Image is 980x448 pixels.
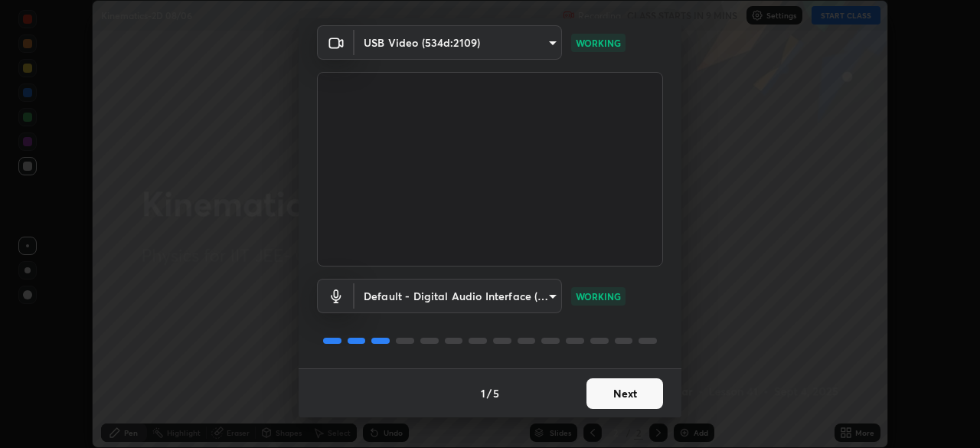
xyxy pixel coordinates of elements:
h4: 5 [493,385,499,401]
button: Next [586,378,663,409]
h4: / [487,385,492,401]
p: WORKING [576,36,621,50]
div: USB Video (534d:2109) [354,279,562,313]
div: USB Video (534d:2109) [354,25,562,60]
p: WORKING [576,289,621,303]
h4: 1 [481,385,485,401]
